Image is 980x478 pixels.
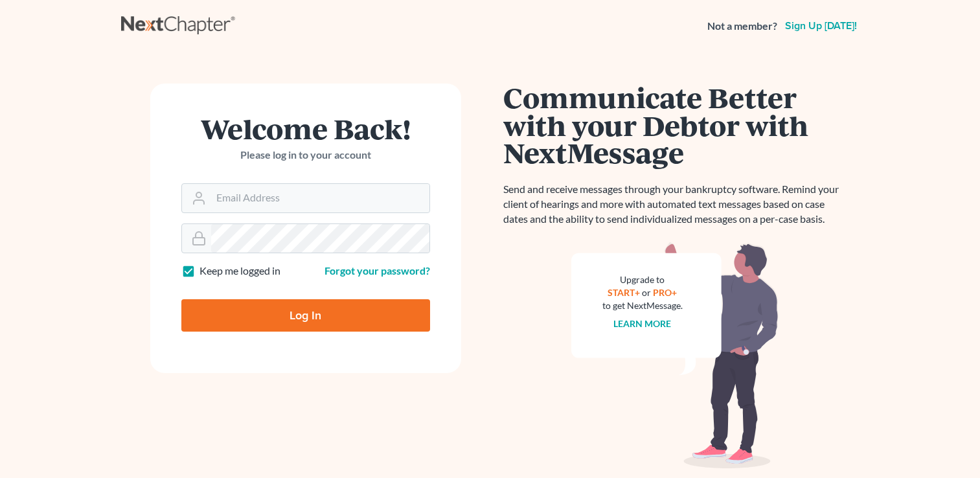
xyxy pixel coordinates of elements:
[211,184,429,212] input: Email Address
[503,84,847,166] h1: Communicate Better with your Debtor with NextMessage
[653,287,677,298] a: PRO+
[181,148,430,163] p: Please log in to your account
[325,264,430,277] a: Forgot your password?
[707,19,777,34] strong: Not a member?
[503,182,847,227] p: Send and receive messages through your bankruptcy software. Remind your client of hearings and mo...
[602,273,683,286] div: Upgrade to
[571,242,779,469] img: nextmessage_bg-59042aed3d76b12b5cd301f8e5b87938c9018125f34e5fa2b7a6b67550977c72.svg
[181,299,430,332] input: Log In
[782,21,860,31] a: Sign up [DATE]!
[199,264,280,279] label: Keep me logged in
[642,287,651,298] span: or
[608,287,640,298] a: START+
[613,318,671,329] a: Learn more
[602,299,683,312] div: to get NextMessage.
[181,115,430,142] h1: Welcome Back!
